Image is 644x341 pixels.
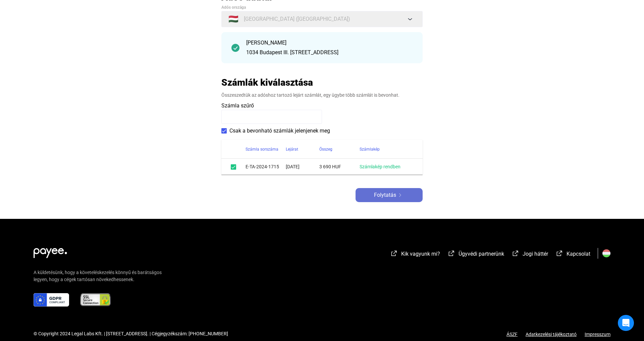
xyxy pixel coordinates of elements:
[447,252,504,258] a: external-link-whiteÜgyvédi partnerünk
[512,250,520,257] img: external-link-white
[80,293,111,307] img: ssl
[506,332,518,337] a: ÁSZF
[390,250,398,257] img: external-link-white
[286,159,319,175] td: [DATE]
[246,159,286,175] td: E-TA-2024-1715
[221,5,246,10] span: Adós országa
[246,49,413,57] div: 1034 Budapest III. [STREET_ADDRESS]
[360,164,400,169] a: Számlakép rendben
[229,127,330,135] span: Csak a bevonható számlák jelenjenek meg
[244,15,350,23] span: [GEOGRAPHIC_DATA] ([GEOGRAPHIC_DATA])
[246,145,278,153] div: Számla sorszáma
[286,145,298,153] div: Lejárat
[555,252,590,258] a: external-link-whiteKapcsolat
[246,145,286,153] div: Számla sorszáma
[34,293,69,307] img: gdpr
[221,77,313,88] h2: Számlák kiválasztása
[360,145,415,153] div: Számlakép
[221,11,423,27] button: 🇭🇺[GEOGRAPHIC_DATA] ([GEOGRAPHIC_DATA])
[228,15,238,23] span: 🇭🇺
[34,244,67,258] img: white-payee-white-dot.svg
[319,159,360,175] td: 3 690 HUF
[319,145,360,153] div: Összeg
[447,250,455,257] img: external-link-white
[356,188,423,202] button: Folytatásarrow-right-white
[221,92,423,98] div: Összeszedtük az adóshoz tartozó lejárt számlát, egy ügybe több számlát is bevonhat.
[567,251,590,257] span: Kapcsolat
[221,102,254,109] span: Számla szűrő
[34,330,228,337] div: © Copyright 2024 Legal Labs Kft. | [STREET_ADDRESS]. | Cégjegyzékszám: [PHONE_NUMBER]
[602,249,610,257] img: HU.svg
[518,332,585,337] a: Adatkezelési tájékoztató
[523,251,548,257] span: Jogi háttér
[319,145,332,153] div: Összeg
[618,315,634,331] div: Open Intercom Messenger
[512,252,548,258] a: external-link-whiteJogi háttér
[246,39,413,47] div: [PERSON_NAME]
[374,191,396,199] span: Folytatás
[360,145,380,153] div: Számlakép
[390,252,440,258] a: external-link-whiteKik vagyunk mi?
[585,332,610,337] a: Impresszum
[286,145,319,153] div: Lejárat
[231,44,239,52] img: checkmark-darker-green-circle
[555,250,563,257] img: external-link-white
[401,251,440,257] span: Kik vagyunk mi?
[459,251,504,257] span: Ügyvédi partnerünk
[396,193,404,197] img: arrow-right-white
